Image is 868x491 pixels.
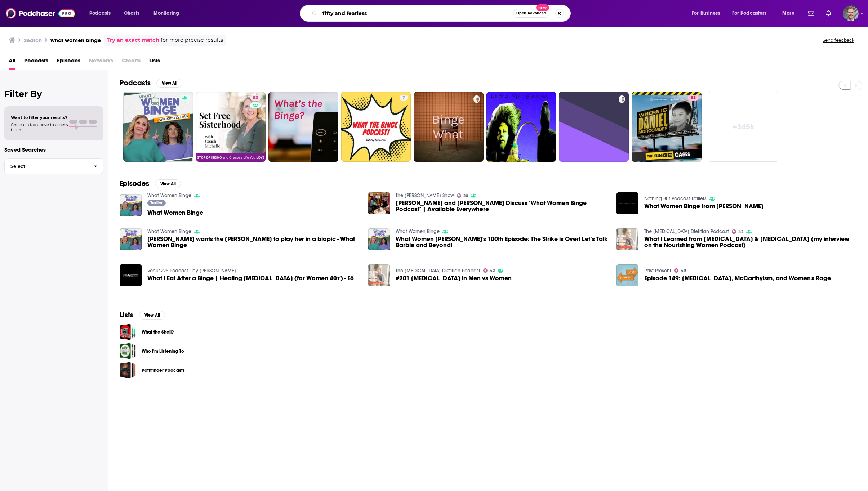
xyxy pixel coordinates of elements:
[11,122,68,132] span: Choose a tab above to access filters.
[644,203,764,209] span: What Women Binge from [PERSON_NAME]
[50,37,101,44] h3: what women binge
[196,92,266,162] a: 53
[120,311,165,320] a: ListsView All
[644,236,856,248] a: What I Learned from Binge Eating & Amenorrhea (my interview on the Nourishing Women Podcast)
[84,8,120,19] button: open menu
[396,200,608,212] span: [PERSON_NAME] and [PERSON_NAME] Discuss "What Women Binge Podcast" | Available Everywhere
[732,8,767,18] span: For Podcasters
[396,275,512,281] a: #201 Binge Eating in Men vs Women
[120,324,136,340] span: What the Shell?
[396,275,512,281] span: #201 [MEDICAL_DATA] in Men vs Women
[843,5,859,21] button: Show profile menu
[368,228,390,250] img: What Women Binge's 100th Episode: The Strike is Over! Let’s Talk Barbie and Beyond!
[738,230,743,233] span: 42
[396,236,608,248] span: What Women [PERSON_NAME]'s 100th Episode: The Strike is Over! Let’s Talk Barbie and Beyond!
[843,5,859,21] img: User Profile
[368,192,390,214] img: Melissa Joan Hart and Amanda Lee Discuss "What Women Binge Podcast" | Available Everywhere
[147,268,236,274] a: Venus225 Podcast - by Karen Oliver
[616,192,638,214] a: What Women Binge from Melissa Joan Hart
[120,79,151,88] h2: Podcasts
[805,7,817,19] a: Show notifications dropdown
[644,228,729,235] a: The Binge Eating Dietitian Podcast
[632,92,702,162] a: 83
[89,55,113,70] span: Networks
[777,8,804,19] button: open menu
[120,194,142,216] a: What Women Binge
[782,8,794,18] span: More
[727,8,777,19] button: open menu
[149,55,160,70] a: Lists
[120,228,142,250] img: Candice King wants the Olsen Twins to play her in a biopic - What Women Binge
[536,4,549,11] span: New
[4,158,103,174] button: Select
[6,6,75,20] img: Podchaser - Follow, Share and Rate Podcasts
[644,236,856,248] span: What I Learned from [MEDICAL_DATA] & [MEDICAL_DATA] (my interview on the Nourishing Women Podcast)
[147,210,203,216] a: What Women Binge
[120,179,181,188] a: EpisodesView All
[24,55,48,70] a: Podcasts
[396,192,454,198] a: The Brett Allan Show
[688,95,699,101] a: 83
[250,95,261,101] a: 53
[139,311,165,320] button: View All
[307,5,578,22] div: Search podcasts, credits, & more...
[148,8,188,19] button: open menu
[147,192,191,198] a: What Women Binge
[253,94,258,102] span: 53
[11,115,68,120] span: Want to filter your results?
[843,5,859,21] span: Logged in as kwerderman
[396,236,608,248] a: What Women Binge's 100th Episode: The Strike is Over! Let’s Talk Barbie and Beyond!
[687,8,729,19] button: open menu
[691,94,696,102] span: 83
[4,146,103,153] p: Saved Searches
[692,8,720,18] span: For Business
[616,228,638,250] img: What I Learned from Binge Eating & Amenorrhea (my interview on the Nourishing Women Podcast)
[457,193,468,198] a: 26
[4,89,103,99] h2: Filter By
[107,36,159,44] a: Try an exact match
[120,79,182,88] a: PodcastsView All
[396,268,480,274] a: The Binge Eating Dietitian Podcast
[161,36,223,44] span: for more precise results
[57,55,80,70] a: Episodes
[147,236,360,248] span: [PERSON_NAME] wants the [PERSON_NAME] to play her in a biopic - What Women Binge
[142,366,185,374] a: Pathfinder Podcasts
[153,8,179,18] span: Monitoring
[120,311,133,320] h2: Lists
[147,275,354,281] span: What I Eat After a Binge | Healing [MEDICAL_DATA] (for Women 40+) - E6
[513,9,549,18] button: Open AdvancedNew
[644,275,831,281] span: Episode 149: [MEDICAL_DATA], McCarthyism, and Women's Rage
[120,179,149,188] h2: Episodes
[644,203,764,209] a: What Women Binge from Melissa Joan Hart
[119,8,144,19] a: Charts
[122,55,141,70] span: Credits
[644,196,707,202] a: Nothing But Podcast Trailers
[341,92,411,162] a: 7
[120,343,136,359] a: Who I'm Listening To
[320,8,513,19] input: Search podcasts, credits, & more...
[396,200,608,212] a: Melissa Joan Hart and Amanda Lee Discuss "What Women Binge Podcast" | Available Everywhere
[147,228,191,235] a: What Women Binge
[644,275,831,281] a: Episode 149: Binge Drinking, McCarthyism, and Women's Rage
[142,328,174,336] a: What the Shell?
[709,92,779,162] a: +345k
[120,264,142,286] img: What I Eat After a Binge | Healing Binge Eating (for Women 40+) - E6
[616,264,638,286] img: Episode 149: Binge Drinking, McCarthyism, and Women's Rage
[9,55,15,70] a: All
[89,8,111,18] span: Podcasts
[147,236,360,248] a: Candice King wants the Olsen Twins to play her in a biopic - What Women Binge
[644,268,671,274] a: Past Present
[24,37,42,44] h3: Search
